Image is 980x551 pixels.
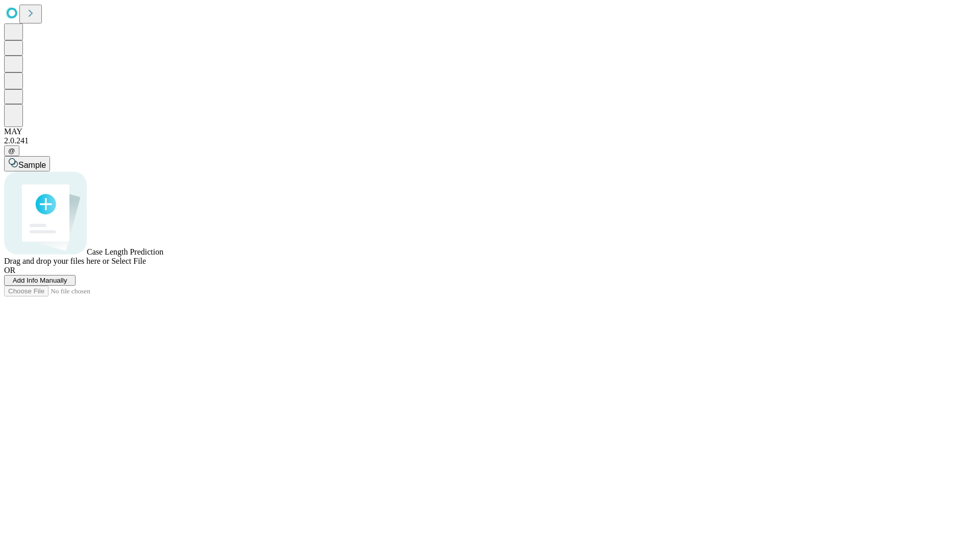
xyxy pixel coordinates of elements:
button: @ [4,145,19,156]
button: Add Info Manually [4,275,76,286]
span: Sample [18,161,46,169]
span: Drag and drop your files here or [4,257,109,265]
span: Case Length Prediction [87,247,163,256]
div: 2.0.241 [4,136,976,145]
span: @ [8,147,15,155]
span: OR [4,266,15,274]
div: MAY [4,127,976,136]
span: Select File [111,257,146,265]
span: Add Info Manually [13,277,67,284]
button: Sample [4,156,50,171]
